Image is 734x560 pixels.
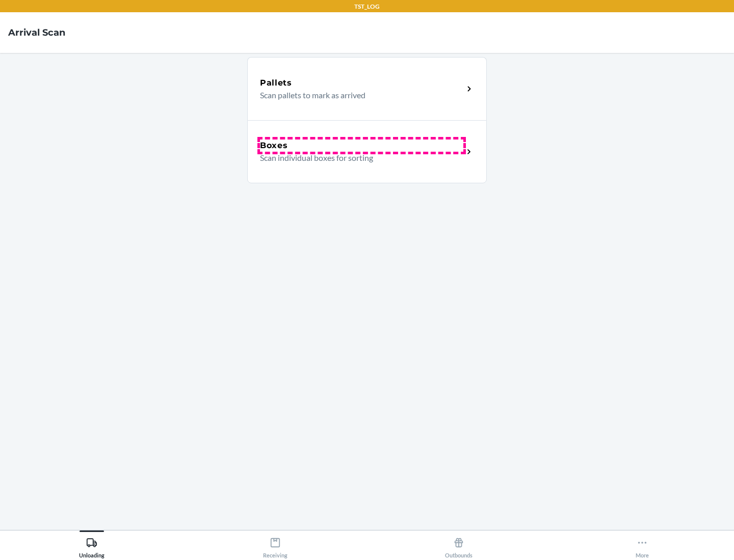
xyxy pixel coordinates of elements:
[260,152,455,164] p: Scan individual boxes for sorting
[260,77,292,89] h5: Pallets
[260,139,288,152] h5: Boxes
[367,530,550,558] button: Outbounds
[354,2,380,11] p: TST_LOG
[183,530,367,558] button: Receiving
[260,89,455,101] p: Scan pallets to mark as arrived
[550,530,734,558] button: More
[247,57,487,120] a: PalletsScan pallets to mark as arrived
[247,120,487,183] a: BoxesScan individual boxes for sorting
[445,533,473,558] div: Outbounds
[79,533,104,558] div: Unloading
[263,533,287,558] div: Receiving
[636,533,649,558] div: More
[8,26,65,39] h4: Arrival Scan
